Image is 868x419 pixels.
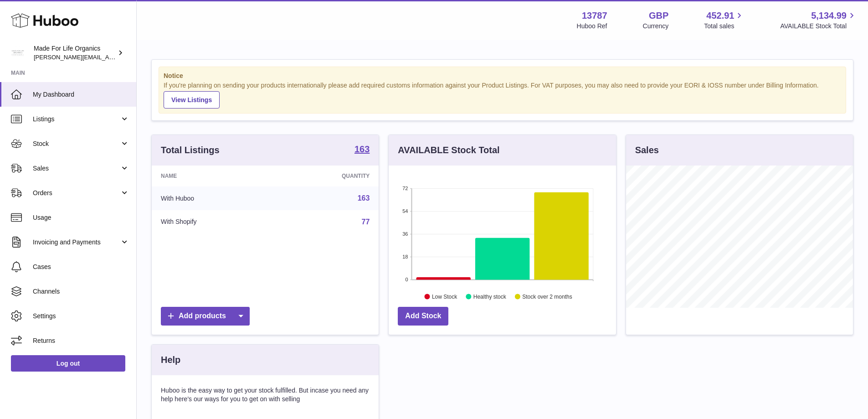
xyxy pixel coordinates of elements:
span: 5,134.99 [811,10,847,22]
span: My Dashboard [33,90,129,99]
text: 54 [403,208,408,214]
a: 163 [358,194,370,202]
span: Listings [33,115,120,124]
a: 452.91 Total sales [704,10,745,31]
span: Returns [33,336,129,345]
span: Cases [33,263,129,271]
th: Name [152,166,274,186]
span: Channels [33,287,129,296]
text: 18 [403,254,408,259]
strong: GBP [649,10,668,22]
span: Sales [33,164,120,173]
span: Total sales [704,22,745,31]
text: Low Stock [432,293,457,300]
a: 163 [354,145,370,155]
div: Huboo Ref [577,22,607,31]
text: Stock over 2 months [523,293,572,300]
h3: AVAILABLE Stock Total [398,144,499,156]
a: Log out [11,355,125,372]
span: AVAILABLE Stock Total [780,22,857,31]
span: Orders [33,189,120,197]
a: 5,134.99 AVAILABLE Stock Total [780,10,857,31]
span: 452.91 [706,10,734,22]
h3: Help [161,354,180,366]
td: With Huboo [152,186,274,210]
a: Add products [161,307,250,326]
strong: 163 [354,145,370,154]
th: Quantity [274,166,379,186]
span: Stock [33,140,120,148]
a: 77 [362,218,370,226]
div: If you're planning on sending your products internationally please add required customs informati... [164,81,841,109]
strong: 13787 [582,10,607,22]
text: Healthy stock [473,293,507,300]
strong: Notice [164,72,841,80]
a: View Listings [164,91,220,109]
text: 36 [403,231,408,237]
text: 72 [403,186,408,191]
h3: Sales [635,144,659,156]
span: Usage [33,213,129,222]
span: Invoicing and Payments [33,238,120,247]
p: Huboo is the easy way to get your stock fulfilled. But incase you need any help here's our ways f... [161,386,370,403]
td: With Shopify [152,210,274,234]
h3: Total Listings [161,144,220,156]
img: geoff.winwood@madeforlifeorganics.com [11,46,25,60]
text: 0 [406,277,408,282]
div: Made For Life Organics [34,44,116,62]
span: Settings [33,312,129,321]
a: Add Stock [398,307,448,326]
div: Currency [643,22,669,31]
span: [PERSON_NAME][EMAIL_ADDRESS][PERSON_NAME][DOMAIN_NAME] [34,53,231,61]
